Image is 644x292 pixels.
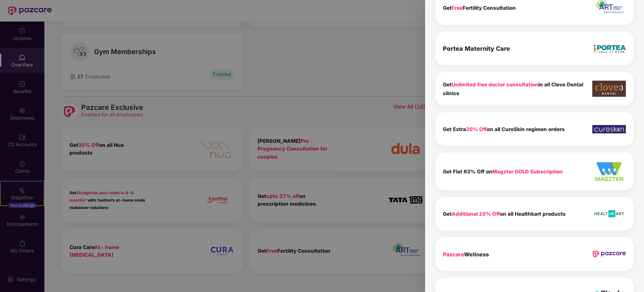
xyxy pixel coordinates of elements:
[443,81,583,96] b: Get in all Clove Dental clinics
[592,81,626,97] img: icon
[443,251,489,258] b: Wellness
[592,207,626,221] img: icon
[452,211,500,217] span: Additional 10% Off
[452,81,538,88] span: Unlimited free doctor consultation
[443,168,563,175] b: Get Flat 63% Off on
[592,44,626,53] img: icon
[466,126,487,132] span: 20% Off
[492,168,563,175] span: Magzter GOLD Subscription
[443,211,566,217] b: Get on all Healthkart products
[443,45,510,52] b: Portea Maternity Care
[443,251,464,258] span: Pazcare
[592,251,626,257] img: icon
[443,126,565,132] b: Get Extra on all CureSkin regimen orders
[592,125,626,133] img: icon
[592,161,626,182] img: icon
[452,5,463,11] span: Free
[443,5,516,11] b: Get Fertility Consultation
